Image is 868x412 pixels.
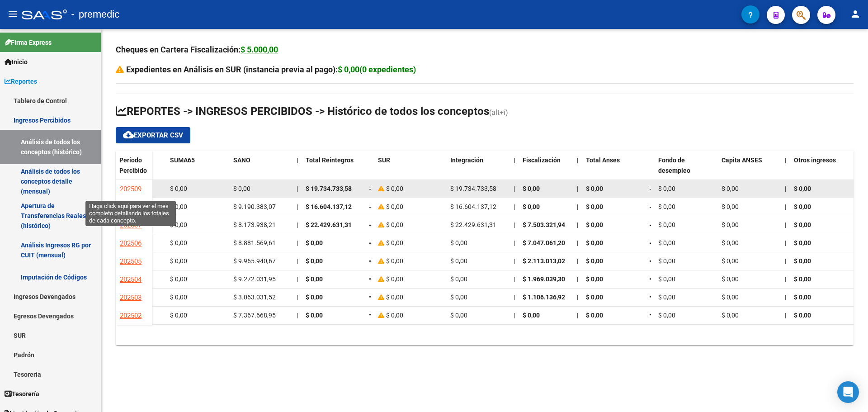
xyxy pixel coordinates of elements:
[5,389,39,399] span: Tesorería
[523,312,540,319] span: $ 0,00
[577,239,578,246] span: |
[577,312,578,319] span: |
[658,294,675,301] span: $ 0,00
[386,312,403,319] span: $ 0,00
[369,185,373,192] span: =
[722,156,762,164] span: Capita ANSES
[586,239,603,246] span: $ 0,00
[369,294,373,301] span: =
[126,65,416,74] strong: Expedientes en Análisis en SUR (instancia previa al pago):
[170,275,187,283] span: $ 0,00
[523,156,561,164] span: Fiscalización
[794,275,811,283] span: $ 0,00
[386,275,403,283] span: $ 0,00
[586,185,603,192] span: $ 0,00
[722,257,739,265] span: $ 0,00
[794,294,811,301] span: $ 0,00
[233,275,276,283] span: $ 9.272.031,95
[722,185,739,192] span: $ 0,00
[658,257,675,265] span: $ 0,00
[120,257,142,265] span: 202505
[523,185,540,192] span: $ 0,00
[306,203,352,210] span: $ 16.604.137,12
[658,275,675,283] span: $ 0,00
[577,203,578,210] span: |
[523,257,565,265] span: $ 2.113.013,02
[374,151,447,189] datatable-header-cell: SUR
[369,275,373,283] span: =
[233,239,276,246] span: $ 8.881.569,61
[794,156,836,164] span: Otros ingresos
[514,275,515,283] span: |
[655,151,718,189] datatable-header-cell: Fondo de desempleo
[514,203,515,210] span: |
[233,257,276,265] span: $ 9.965.940,67
[170,312,187,319] span: $ 0,00
[233,203,276,210] span: $ 9.190.383,07
[7,9,18,19] mat-icon: menu
[523,221,565,228] span: $ 7.503.321,94
[170,156,195,164] span: SUMA65
[5,57,28,67] span: Inicio
[523,239,565,246] span: $ 7.047.061,20
[722,239,739,246] span: $ 0,00
[386,257,403,265] span: $ 0,00
[230,151,293,189] datatable-header-cell: SANO
[386,185,403,192] span: $ 0,00
[514,312,515,319] span: |
[523,294,565,301] span: $ 1.106.136,92
[297,257,298,265] span: |
[306,221,352,228] span: $ 22.429.631,31
[233,312,276,319] span: $ 7.367.668,95
[649,312,653,319] span: =
[369,221,373,228] span: =
[120,221,142,229] span: 202507
[447,151,510,189] datatable-header-cell: Integración
[116,45,278,54] strong: Cheques en Cartera Fiscalización:
[722,221,739,228] span: $ 0,00
[722,275,739,283] span: $ 0,00
[785,203,786,210] span: |
[519,151,573,189] datatable-header-cell: Fiscalización
[785,257,786,265] span: |
[119,156,147,174] span: Período Percibido
[170,257,187,265] span: $ 0,00
[586,275,603,283] span: $ 0,00
[658,185,675,192] span: $ 0,00
[166,151,230,189] datatable-header-cell: SUMA65
[297,312,298,319] span: |
[510,151,519,189] datatable-header-cell: |
[386,294,403,301] span: $ 0,00
[514,294,515,301] span: |
[577,275,578,283] span: |
[306,239,323,246] span: $ 0,00
[450,156,483,164] span: Integración
[297,203,298,210] span: |
[523,203,540,210] span: $ 0,00
[123,131,183,139] span: Exportar CSV
[794,239,811,246] span: $ 0,00
[718,151,781,189] datatable-header-cell: Capita ANSES
[649,221,653,228] span: =
[586,312,603,319] span: $ 0,00
[5,76,37,86] span: Reportes
[514,185,515,192] span: |
[120,294,142,302] span: 202503
[794,257,811,265] span: $ 0,00
[577,156,579,164] span: |
[233,156,250,164] span: SANO
[790,151,854,189] datatable-header-cell: Otros ingresos
[785,156,787,164] span: |
[781,151,790,189] datatable-header-cell: |
[120,203,142,211] span: 202508
[649,203,653,210] span: =
[170,239,187,246] span: $ 0,00
[577,294,578,301] span: |
[658,221,675,228] span: $ 0,00
[120,185,142,193] span: 202509
[514,239,515,246] span: |
[5,38,52,47] span: Firma Express
[306,312,323,319] span: $ 0,00
[649,257,653,265] span: =
[450,294,467,301] span: $ 0,00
